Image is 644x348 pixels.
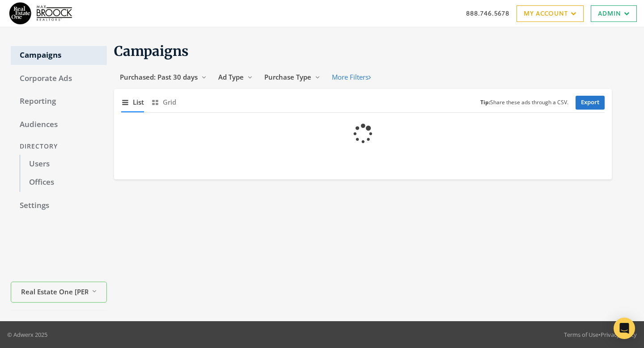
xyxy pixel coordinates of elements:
[114,69,212,85] button: Purchased: Past 30 days
[564,331,598,339] a: Terms of Use
[11,196,107,215] a: Settings
[133,97,144,107] span: List
[20,155,107,174] a: Users
[218,72,244,81] span: Ad Type
[576,96,605,110] a: Export
[11,46,107,65] a: Campaigns
[120,72,198,81] span: Purchased: Past 30 days
[7,330,47,339] p: © Adwerx 2025
[114,42,189,59] span: Campaigns
[121,93,144,112] button: List
[564,330,637,339] div: •
[264,72,311,81] span: Purchase Type
[601,331,637,339] a: Privacy Policy
[326,69,377,85] button: More Filters
[212,69,258,85] button: Ad Type
[20,173,107,192] a: Offices
[11,138,107,155] div: Directory
[21,286,88,297] span: Real Estate One [PERSON_NAME]
[466,8,509,18] a: 888.746.5678
[7,2,73,25] img: Adwerx
[151,93,176,112] button: Grid
[11,69,107,88] a: Corporate Ads
[11,115,107,134] a: Audiences
[591,5,637,22] a: Admin
[517,5,584,22] a: My Account
[480,98,568,107] small: Share these ads through a CSV.
[614,318,635,339] div: Open Intercom Messenger
[11,282,107,303] button: Real Estate One [PERSON_NAME]
[258,69,326,85] button: Purchase Type
[163,97,176,107] span: Grid
[480,98,490,106] b: Tip:
[11,92,107,111] a: Reporting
